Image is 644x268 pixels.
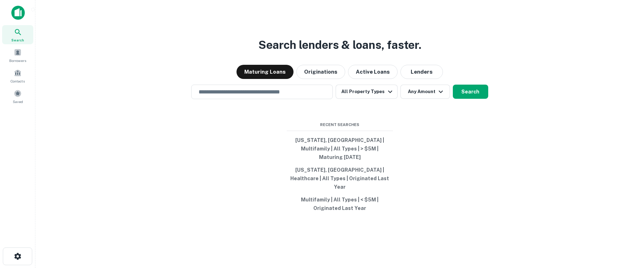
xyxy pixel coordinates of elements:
h3: Search lenders & loans, faster. [258,36,421,53]
a: Search [2,25,33,44]
span: Borrowers [9,58,26,63]
button: All Property Types [336,85,397,99]
button: Search [453,85,488,99]
button: Maturing Loans [236,65,293,79]
button: Multifamily | All Types | < $5M | Originated Last Year [287,193,393,215]
img: capitalize-icon.png [11,6,25,20]
span: Recent Searches [287,122,393,128]
span: Contacts [11,78,25,84]
button: [US_STATE], [GEOGRAPHIC_DATA] | Multifamily | All Types | > $5M | Maturing [DATE] [287,134,393,164]
a: Contacts [2,66,33,85]
span: Search [11,37,24,43]
button: Any Amount [400,85,450,99]
button: Originations [296,65,345,79]
button: Active Loans [348,65,398,79]
button: Lenders [400,65,443,79]
iframe: Chat Widget [609,211,644,245]
span: Saved [13,99,23,104]
a: Saved [2,87,33,106]
a: Borrowers [2,46,33,65]
button: [US_STATE], [GEOGRAPHIC_DATA] | Healthcare | All Types | Originated Last Year [287,164,393,193]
